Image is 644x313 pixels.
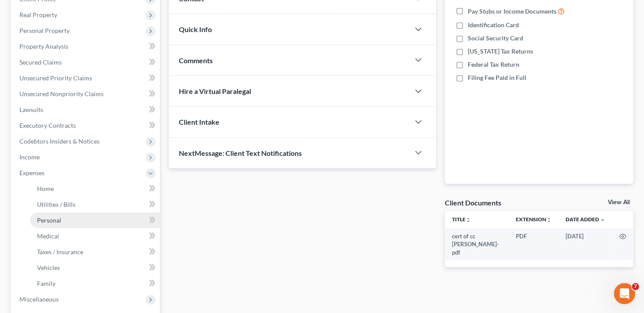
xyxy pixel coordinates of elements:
[468,73,526,82] span: Filing Fee Paid in Full
[19,295,59,303] span: Miscellaneous
[30,228,160,244] a: Medical
[546,217,551,223] i: unfold_more
[19,90,104,97] span: Unsecured Nonpriority Claims
[37,264,60,271] span: Vehicles
[445,198,501,207] div: Client Documents
[30,260,160,276] a: Vehicles
[12,118,160,133] a: Executory Contracts
[600,217,605,223] i: expand_more
[179,149,302,157] span: NextMessage: Client Text Notifications
[632,283,639,290] span: 7
[179,25,212,33] span: Quick Info
[468,47,533,56] span: [US_STATE] Tax Returns
[19,74,92,82] span: Unsecured Priority Claims
[179,56,213,65] span: Comments
[19,153,40,161] span: Income
[12,39,160,54] a: Property Analysis
[12,54,160,70] a: Secured Claims
[37,185,54,192] span: Home
[608,199,630,205] a: View All
[37,280,56,287] span: Family
[179,118,220,126] span: Client Intake
[19,43,68,50] span: Property Analysis
[614,283,635,304] iframe: Intercom live chat
[19,58,62,66] span: Secured Claims
[12,102,160,118] a: Lawsuits
[37,201,75,208] span: Utilities / Bills
[30,181,160,197] a: Home
[452,216,471,223] a: Titleunfold_more
[468,7,556,16] span: Pay Stubs or Income Documents
[468,60,519,69] span: Federal Tax Return
[19,11,57,18] span: Real Property
[445,228,509,260] td: cert of cc [PERSON_NAME]-pdf
[466,217,471,223] i: unfold_more
[468,34,523,43] span: Social Security Card
[566,216,605,223] a: Date Added expand_more
[30,212,160,228] a: Personal
[19,169,44,176] span: Expenses
[12,86,160,102] a: Unsecured Nonpriority Claims
[179,87,252,95] span: Hire a Virtual Paralegal
[19,122,76,129] span: Executory Contracts
[37,216,61,224] span: Personal
[37,232,59,240] span: Medical
[468,21,519,29] span: Identification Card
[30,197,160,212] a: Utilities / Bills
[30,244,160,260] a: Taxes / Insurance
[37,248,83,255] span: Taxes / Insurance
[19,27,70,34] span: Personal Property
[19,106,43,113] span: Lawsuits
[12,70,160,86] a: Unsecured Priority Claims
[516,216,551,223] a: Extensionunfold_more
[19,137,100,145] span: Codebtors Insiders & Notices
[559,228,612,260] td: [DATE]
[509,228,559,260] td: PDF
[30,276,160,291] a: Family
